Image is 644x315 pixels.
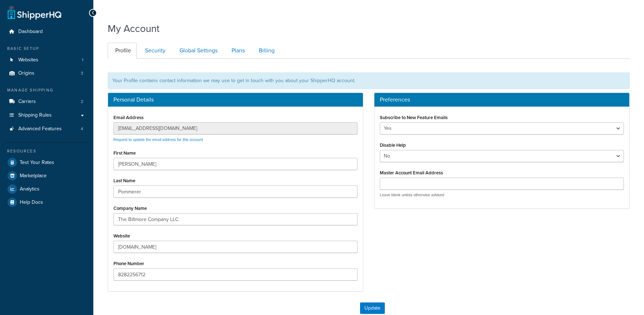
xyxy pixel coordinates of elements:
[380,170,443,175] label: Master Account Email Address
[8,5,61,20] a: ShipperHQ Home
[113,150,136,156] label: First Name
[5,87,88,93] div: Manage Shipping
[5,95,88,108] a: Carriers 2
[18,126,62,132] span: Advanced Features
[224,43,251,59] a: Plans
[81,126,83,132] span: 4
[108,22,159,36] h1: My Account
[113,206,147,211] label: Company Name
[108,43,137,59] a: Profile
[113,97,358,103] h3: Personal Details
[5,148,88,154] div: Resources
[113,233,130,239] label: Website
[380,97,624,103] h3: Preferences
[20,199,43,206] span: Help Docs
[18,57,38,63] span: Websites
[20,186,39,192] span: Analytics
[82,57,83,63] span: 1
[20,160,54,166] span: Test Your Rates
[113,178,135,183] label: Last Name
[20,173,47,179] span: Marketplace
[5,53,88,67] a: Websites 1
[5,25,88,38] a: Dashboard
[5,95,88,108] li: Carriers
[380,192,624,198] p: Leave blank unless otherwise advised
[113,261,144,266] label: Phone Number
[113,115,144,120] label: Email Address
[5,53,88,67] li: Websites
[172,43,223,59] a: Global Settings
[251,43,280,59] a: Billing
[5,183,88,196] a: Analytics
[5,122,88,136] li: Advanced Features
[81,70,83,76] span: 3
[137,43,171,59] a: Security
[5,196,88,209] a: Help Docs
[18,29,43,35] span: Dashboard
[5,67,88,80] a: Origins 3
[5,67,88,80] li: Origins
[5,46,88,52] div: Basic Setup
[81,99,83,105] span: 2
[108,72,630,89] div: Your Profile contains contact information we may use to get in touch with you about your ShipperH...
[380,142,406,148] label: Disable Help
[5,169,88,182] a: Marketplace
[18,70,34,76] span: Origins
[113,137,203,142] a: Request to update the email address for this account
[18,112,52,118] span: Shipping Rules
[5,122,88,136] a: Advanced Features 4
[380,115,448,120] label: Subscribe to New Feature Emails
[5,109,88,122] a: Shipping Rules
[18,99,36,105] span: Carriers
[5,156,88,169] a: Test Your Rates
[360,302,385,314] button: Update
